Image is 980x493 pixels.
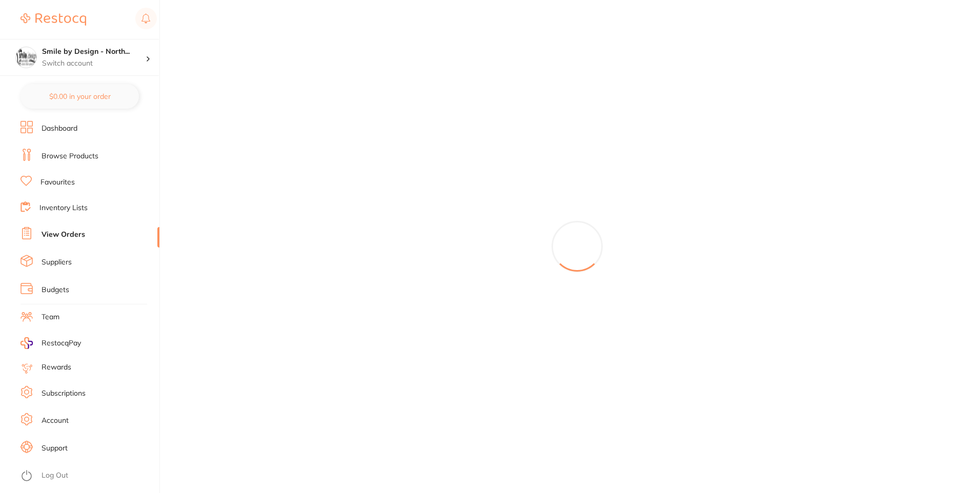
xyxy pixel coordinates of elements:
a: Support [42,443,68,454]
a: Dashboard [42,124,77,134]
button: $0.00 in your order [21,84,139,109]
a: Rewards [42,362,71,373]
img: RestocqPay [21,337,33,349]
a: Suppliers [42,257,72,268]
span: RestocqPay [42,338,81,348]
a: Inventory Lists [39,203,88,213]
a: Subscriptions [42,388,86,399]
a: Favourites [40,177,75,188]
img: Smile by Design - North Sydney [16,47,36,68]
a: Restocq Logo [21,8,86,31]
button: Log Out [21,468,156,484]
p: Switch account [42,58,146,69]
h4: Smile by Design - North Sydney [42,47,146,57]
a: Budgets [42,285,69,295]
a: RestocqPay [21,337,81,349]
a: Team [42,312,59,322]
a: Log Out [42,470,68,481]
a: View Orders [42,230,85,240]
a: Browse Products [42,151,98,161]
a: Account [42,416,69,426]
img: Restocq Logo [21,13,86,26]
